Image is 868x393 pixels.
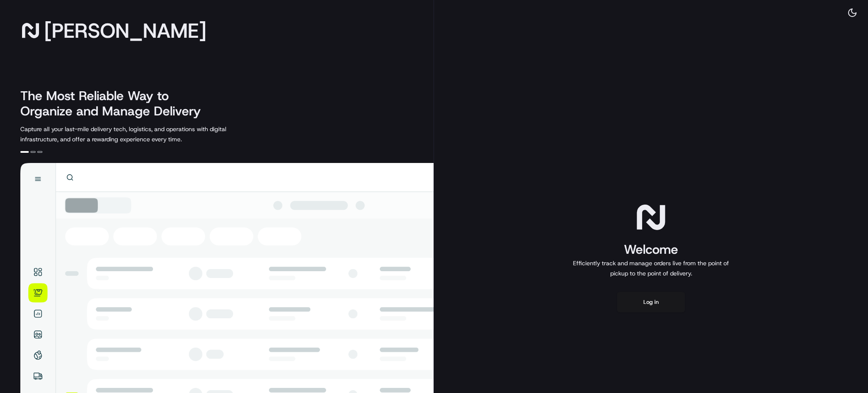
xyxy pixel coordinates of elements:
p: Efficiently track and manage orders live from the point of pickup to the point of delivery. [570,258,732,278]
h2: The Most Reliable Way to Organize and Manage Delivery [20,88,210,119]
h1: Welcome [570,241,732,258]
p: Capture all your last-mile delivery tech, logistics, and operations with digital infrastructure, ... [20,124,264,144]
span: [PERSON_NAME] [44,22,206,39]
button: Log in [617,292,685,312]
